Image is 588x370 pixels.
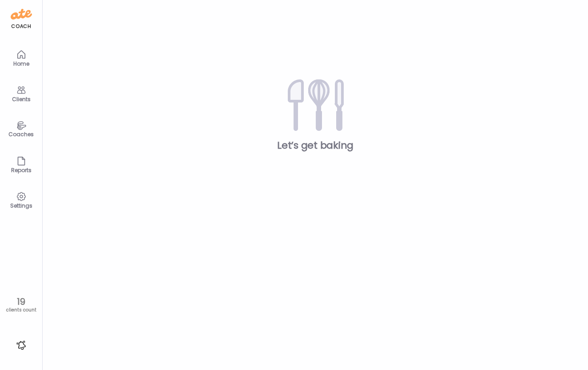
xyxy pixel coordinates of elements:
div: Clients [5,96,37,102]
div: Coaches [5,131,37,137]
img: ate [11,7,32,21]
div: Let’s get baking [57,139,574,152]
div: 19 [3,296,39,307]
div: Home [5,61,37,67]
div: coach [11,23,31,30]
div: clients count [3,307,39,313]
div: Settings [5,203,37,209]
div: Reports [5,167,37,173]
